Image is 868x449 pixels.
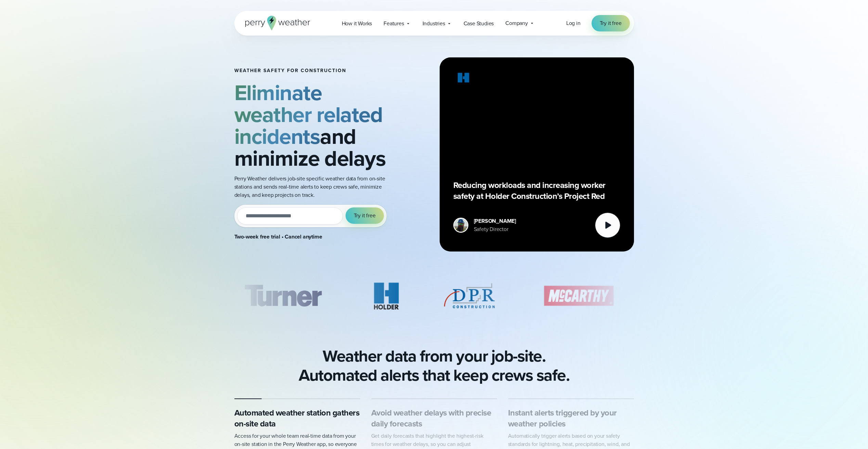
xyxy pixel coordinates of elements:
[342,19,372,28] span: How it Works
[234,279,634,316] div: slideshow
[600,19,622,27] span: Try it free
[234,407,360,429] h3: Automated weather station gathers on-site data
[299,346,569,385] h2: Weather data from your job-site. Automated alerts that keep crews safe.
[234,77,383,152] strong: Eliminate weather related incidents
[505,19,528,27] span: Company
[371,407,497,429] h3: Avoid weather delays with precise daily forecasts
[364,279,409,313] div: 2 of 8
[530,279,627,313] img: McCarthy.svg
[454,219,467,232] img: Merco Chantres Headshot
[474,225,516,233] div: Safety Director
[566,19,581,27] span: Log in
[234,82,394,169] h2: and minimize delays
[566,19,581,27] a: Log in
[474,217,516,225] div: [PERSON_NAME]
[234,233,322,241] strong: Two-week free trial • Cancel anytime
[354,212,376,220] span: Try it free
[234,279,331,313] div: 1 of 8
[592,15,630,31] a: Try it free
[364,279,409,313] img: Holder.svg
[442,279,497,313] img: DPR-Construction.svg
[453,71,474,87] img: Holder.svg
[336,16,378,30] a: How it Works
[530,279,627,313] div: 4 of 8
[508,407,634,429] h3: Instant alerts triggered by your weather policies
[234,175,394,199] p: Perry Weather delivers job-site specific weather data from on-site stations and sends real-time a...
[234,279,331,313] img: Turner-Construction_1.svg
[423,19,445,28] span: Industries
[384,19,404,28] span: Features
[346,207,384,224] button: Try it free
[458,16,500,30] a: Case Studies
[453,180,620,202] p: Reducing workloads and increasing worker safety at Holder Construction’s Project Red
[442,279,497,313] div: 3 of 8
[464,19,494,28] span: Case Studies
[234,68,394,73] h1: Weather safety for Construction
